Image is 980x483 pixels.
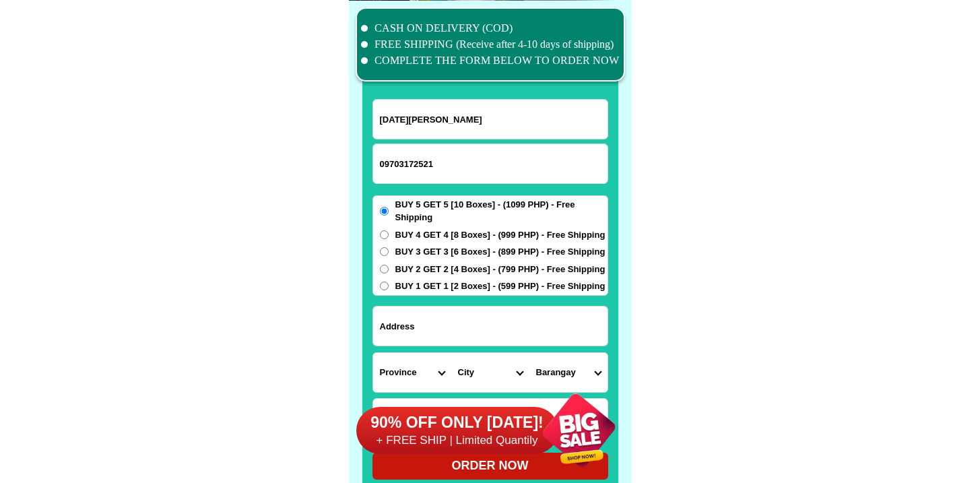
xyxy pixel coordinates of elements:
[380,265,389,273] input: BUY 2 GET 2 [4 Boxes] - (799 PHP) - Free Shipping
[373,144,608,183] input: Input phone_number
[356,433,558,448] h6: + FREE SHIP | Limited Quantily
[380,282,389,290] input: BUY 1 GET 1 [2 Boxes] - (599 PHP) - Free Shipping
[395,245,606,259] span: BUY 3 GET 3 [6 Boxes] - (899 PHP) - Free Shipping
[361,36,620,53] li: FREE SHIPPING (Receive after 4-10 days of shipping)
[395,198,608,224] span: BUY 5 GET 5 [10 Boxes] - (1099 PHP) - Free Shipping
[361,53,620,69] li: COMPLETE THE FORM BELOW TO ORDER NOW
[395,280,606,293] span: BUY 1 GET 1 [2 Boxes] - (599 PHP) - Free Shipping
[373,353,451,392] select: Select province
[380,247,389,256] input: BUY 3 GET 3 [6 Boxes] - (899 PHP) - Free Shipping
[529,353,608,392] select: Select commune
[373,307,608,346] input: Input address
[373,100,608,139] input: Input full_name
[380,230,389,239] input: BUY 4 GET 4 [8 Boxes] - (999 PHP) - Free Shipping
[356,413,558,433] h6: 90% OFF ONLY [DATE]!
[361,20,620,36] li: CASH ON DELIVERY (COD)
[451,353,529,392] select: Select district
[380,207,389,216] input: BUY 5 GET 5 [10 Boxes] - (1099 PHP) - Free Shipping
[395,263,606,276] span: BUY 2 GET 2 [4 Boxes] - (799 PHP) - Free Shipping
[395,228,606,242] span: BUY 4 GET 4 [8 Boxes] - (999 PHP) - Free Shipping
